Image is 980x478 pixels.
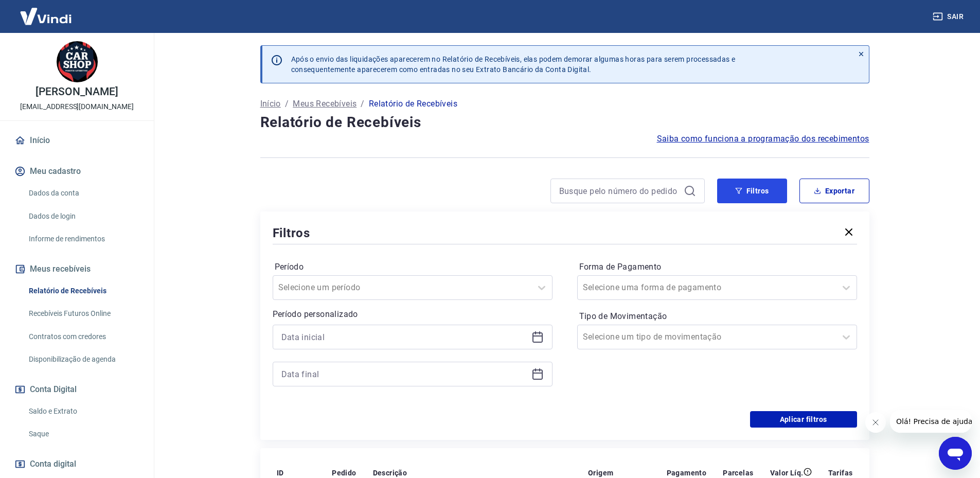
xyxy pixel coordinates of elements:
[25,280,141,302] a: Relatório de Recebíveis
[285,98,289,110] p: /
[890,410,972,433] iframe: Mensagem da empresa
[579,261,855,273] label: Forma de Pagamento
[12,160,141,183] button: Meu cadastro
[361,98,364,110] p: /
[6,7,86,15] span: Olá! Precisa de ajuda?
[281,329,527,345] input: Data inicial
[723,468,753,478] p: Parcelas
[12,129,141,152] a: Início
[12,1,79,32] img: Vindi
[332,468,356,478] p: Pedido
[12,258,141,280] button: Meus recebíveis
[25,183,141,204] a: Dados da conta
[260,98,281,110] a: Início
[25,228,141,250] a: Informe de rendimentos
[273,225,311,241] h5: Filtros
[25,423,141,445] a: Saque
[30,457,76,471] span: Conta digital
[25,349,141,370] a: Disponibilização de agenda
[25,303,141,324] a: Recebíveis Futuros Online
[57,41,98,82] img: 785140de-6b58-4ae3-95d6-5f3a0ac8f274.jpeg
[25,401,141,422] a: Saldo e Extrato
[717,179,787,203] button: Filtros
[35,86,118,97] p: [PERSON_NAME]
[291,54,736,75] p: Após o envio das liquidações aparecerem no Relatório de Recebíveis, elas podem demorar algumas ho...
[12,453,141,475] a: Conta digital
[373,468,407,478] p: Descrição
[293,98,357,110] a: Meus Recebíveis
[931,7,968,26] button: Sair
[25,206,141,227] a: Dados de login
[865,412,886,433] iframe: Fechar mensagem
[273,308,553,321] p: Período personalizado
[559,183,680,199] input: Busque pelo número do pedido
[12,378,141,401] button: Conta Digital
[657,133,869,145] a: Saiba como funciona a programação dos recebimentos
[369,98,457,110] p: Relatório de Recebíveis
[275,261,550,273] label: Período
[750,411,857,428] button: Aplicar filtros
[25,326,141,347] a: Contratos com credores
[770,468,804,478] p: Valor Líq.
[939,437,972,470] iframe: Botão para abrir a janela de mensagens
[588,468,613,478] p: Origem
[281,366,527,382] input: Data final
[799,179,869,203] button: Exportar
[579,310,855,323] label: Tipo de Movimentação
[277,468,284,478] p: ID
[667,468,707,478] p: Pagamento
[20,101,134,112] p: [EMAIL_ADDRESS][DOMAIN_NAME]
[828,468,853,478] p: Tarifas
[260,112,869,133] h4: Relatório de Recebíveis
